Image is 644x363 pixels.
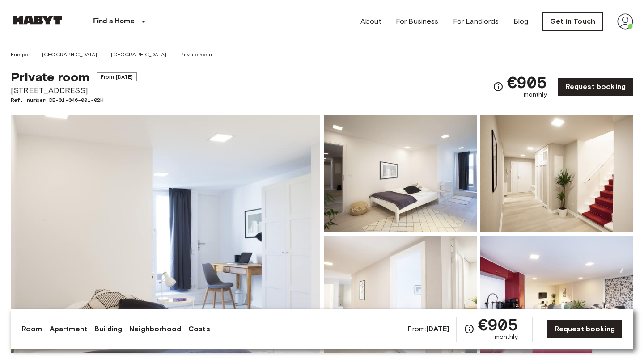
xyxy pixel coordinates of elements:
a: For Landlords [453,16,499,27]
a: Get in Touch [542,12,603,31]
img: Habyt [11,16,64,25]
a: For Business [396,16,439,27]
a: Room [21,324,42,334]
a: Apartment [50,324,87,334]
a: [GEOGRAPHIC_DATA] [111,51,166,59]
b: [DATE] [426,325,449,333]
span: From: [407,324,449,334]
a: Neighborhood [129,324,181,334]
p: Find a Home [93,16,135,27]
a: [GEOGRAPHIC_DATA] [42,51,97,59]
svg: Check cost overview for full price breakdown. Please note that discounts apply to new joiners onl... [464,324,475,334]
span: monthly [524,90,547,99]
span: [STREET_ADDRESS] [11,84,137,96]
img: Picture of unit DE-01-046-001-02H [324,115,477,232]
span: Private room [11,69,89,84]
a: Europe [11,51,28,59]
img: Picture of unit DE-01-046-001-02H [480,236,633,353]
span: €905 [478,317,518,333]
span: monthly [495,333,518,342]
img: Picture of unit DE-01-046-001-02H [324,236,477,353]
a: Costs [188,324,210,334]
img: Marketing picture of unit DE-01-046-001-02H [11,115,320,353]
img: avatar [617,13,633,30]
span: Ref. number DE-01-046-001-02H [11,96,137,104]
img: Picture of unit DE-01-046-001-02H [480,115,633,232]
a: Private room [180,51,212,59]
span: €905 [507,74,547,90]
svg: Check cost overview for full price breakdown. Please note that discounts apply to new joiners onl... [493,81,504,92]
a: Building [94,324,122,334]
a: Request booking [547,320,623,338]
a: Request booking [558,77,633,96]
span: From [DATE] [97,72,137,81]
a: Blog [513,16,529,27]
a: About [360,16,381,27]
